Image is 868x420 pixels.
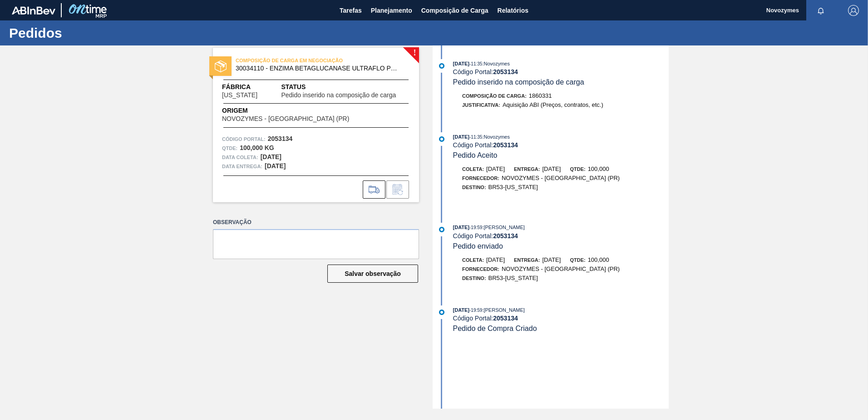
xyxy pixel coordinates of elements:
[469,308,482,313] span: - 19:59
[363,180,385,199] div: Ir para Composição de Carga
[261,153,281,160] strong: [DATE]
[327,265,418,283] button: Salvar observação
[453,315,669,322] div: Código Portal:
[588,256,609,263] span: 100,000
[453,151,498,159] span: Pedido Aceito
[542,165,561,172] span: [DATE]
[439,310,444,315] img: atual
[281,82,410,92] span: Status
[570,166,585,172] span: Qtde:
[469,135,482,140] span: - 11:35
[222,106,375,115] span: Origem
[222,82,281,92] span: Fábrica
[482,134,510,140] span: : Novozymes
[265,162,286,170] strong: [DATE]
[514,257,540,263] span: Entrega:
[488,275,538,281] span: BR53-[US_STATE]
[439,227,444,232] img: atual
[493,68,518,75] strong: 2053134
[502,265,620,272] span: NOVOZYMES - [GEOGRAPHIC_DATA] (PR)
[498,5,528,16] span: Relatórios
[493,315,518,322] strong: 2053134
[421,5,488,16] span: Composição de Carga
[482,61,510,66] span: : Novozymes
[340,5,362,16] span: Tarefas
[453,232,669,240] div: Código Portal:
[469,61,482,66] span: - 11:35
[453,141,669,149] div: Código Portal:
[502,175,620,181] span: NOVOZYMES - [GEOGRAPHIC_DATA] (PR)
[588,165,609,172] span: 100,000
[222,92,257,99] span: [US_STATE]
[268,135,293,142] strong: 2053134
[486,256,505,263] span: [DATE]
[453,78,584,86] span: Pedido inserido na composição de carga
[222,153,258,162] span: Data coleta:
[439,63,444,69] img: atual
[462,266,499,272] span: Fornecedor:
[848,5,859,16] img: Logout
[503,101,603,108] span: Aquisição ABI (Preços, contratos, etc.)
[439,136,444,142] img: atual
[493,232,518,240] strong: 2053134
[215,60,227,72] img: status
[222,144,237,153] span: Qtde :
[222,162,262,171] span: Data entrega:
[9,28,170,38] h1: Pedidos
[462,175,499,181] span: Fornecedor:
[240,144,274,151] strong: 100,000 KG
[482,307,525,313] span: : [PERSON_NAME]
[281,92,396,99] span: Pedido inserido na composição de carga
[222,135,266,144] span: Código Portal:
[570,257,585,263] span: Qtde:
[542,256,561,263] span: [DATE]
[371,5,412,16] span: Planejamento
[462,102,500,108] span: Justificativa:
[529,92,552,99] span: 1860331
[453,307,469,313] span: [DATE]
[462,185,486,190] span: Destino:
[386,180,409,199] div: Informar alteração no pedido
[12,6,55,15] img: TNhmsLtSVTkK8tSr43FrP2fwEKptu5GPRR3wAAAABJRU5ErkJggg==
[213,216,419,229] label: Observação
[462,275,486,281] span: Destino:
[493,141,518,149] strong: 2053134
[236,65,400,72] span: 30034110 - ENZIMA BETAGLUCANASE ULTRAFLO PRIME
[453,134,469,140] span: [DATE]
[453,61,469,66] span: [DATE]
[462,93,527,99] span: Composição de Carga :
[453,225,469,230] span: [DATE]
[514,166,540,172] span: Entrega:
[482,225,525,230] span: : [PERSON_NAME]
[486,165,505,172] span: [DATE]
[236,56,363,65] span: COMPOSIÇÃO DE CARGA EM NEGOCIAÇÃO
[462,257,484,263] span: Coleta:
[488,184,538,190] span: BR53-[US_STATE]
[222,115,349,122] span: NOVOZYMES - [GEOGRAPHIC_DATA] (PR)
[462,166,484,172] span: Coleta:
[806,4,835,17] button: Notificações
[453,242,503,250] span: Pedido enviado
[453,68,669,75] div: Código Portal:
[453,325,537,332] span: Pedido de Compra Criado
[469,225,482,230] span: - 19:59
